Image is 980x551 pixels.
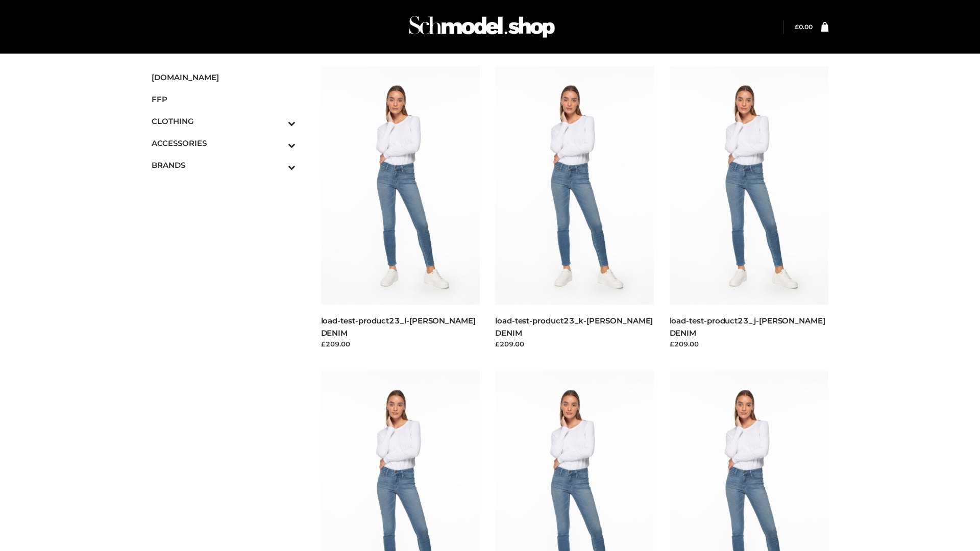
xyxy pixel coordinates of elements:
span: FFP [152,93,296,105]
a: BRANDSToggle Submenu [152,154,296,176]
a: £0.00 [795,23,813,31]
span: [DOMAIN_NAME] [152,71,296,83]
span: £ [795,23,799,31]
bdi: 0.00 [795,23,813,31]
div: £209.00 [495,339,654,349]
a: [DOMAIN_NAME] [152,66,296,88]
span: ACCESSORIES [152,137,296,149]
a: load-test-product23_k-[PERSON_NAME] DENIM [495,316,653,337]
button: Toggle Submenu [260,154,296,176]
a: load-test-product23_j-[PERSON_NAME] DENIM [670,316,825,337]
a: load-test-product23_l-[PERSON_NAME] DENIM [321,316,476,337]
button: Toggle Submenu [260,110,296,132]
span: BRANDS [152,159,296,171]
a: ACCESSORIESToggle Submenu [152,132,296,154]
span: CLOTHING [152,115,296,127]
a: FFP [152,88,296,110]
div: £209.00 [321,339,480,349]
div: £209.00 [670,339,829,349]
img: Schmodel Admin 964 [405,7,558,47]
a: CLOTHINGToggle Submenu [152,110,296,132]
button: Toggle Submenu [260,132,296,154]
